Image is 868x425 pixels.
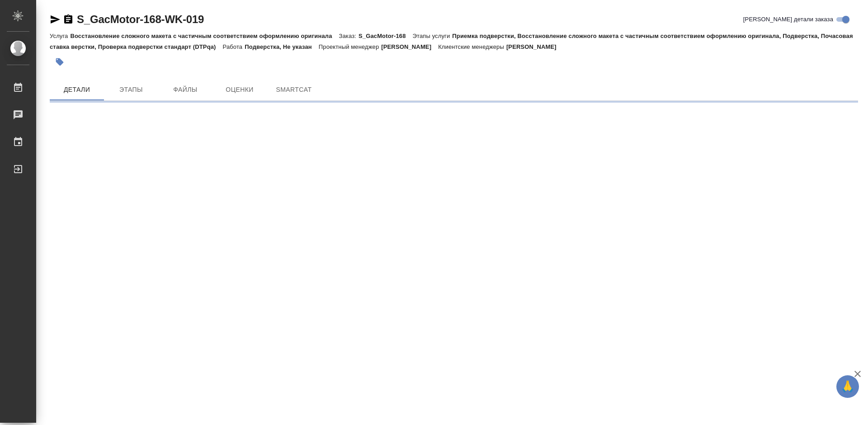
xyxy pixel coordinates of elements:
p: S_GacMotor-168 [359,33,413,39]
p: Клиентские менеджеры [438,43,506,50]
span: Оценки [218,84,261,95]
span: SmartCat [272,84,316,95]
button: 🙏 [836,375,859,398]
p: [PERSON_NAME] [381,43,438,50]
button: Скопировать ссылку [63,14,74,25]
p: Заказ: [339,33,359,39]
p: Услуга [50,33,70,39]
button: Скопировать ссылку для ЯМессенджера [50,14,61,25]
p: Проектный менеджер [319,43,381,50]
span: Файлы [164,84,207,95]
span: 🙏 [840,377,855,396]
span: Этапы [109,84,153,95]
p: Подверстка, Не указан [245,43,319,50]
p: Этапы услуги [413,33,453,39]
p: Работа [223,43,245,50]
button: Добавить тэг [50,52,70,72]
span: [PERSON_NAME] детали заказа [743,15,833,24]
p: [PERSON_NAME] [506,43,563,50]
a: S_GacMotor-168-WK-019 [77,13,204,25]
span: Детали [55,84,99,95]
p: Восстановление сложного макета с частичным соответствием оформлению оригинала [70,33,339,39]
